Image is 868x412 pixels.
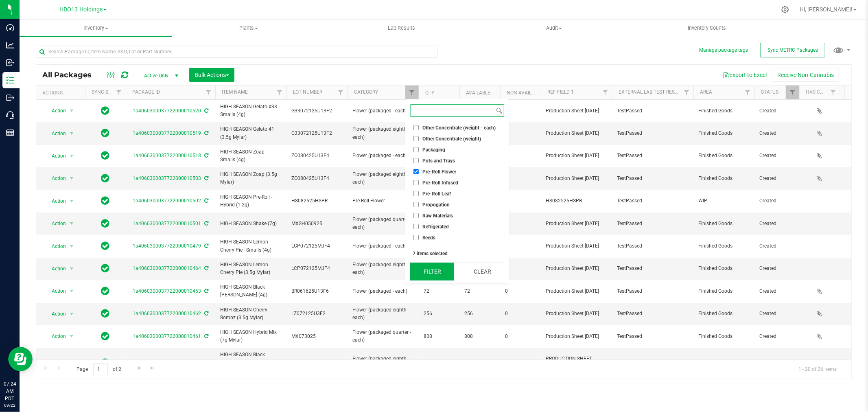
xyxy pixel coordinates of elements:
span: HIGH SEASON Zoap (3.5g Mylar) [220,171,282,186]
a: Qty [425,90,434,96]
span: Flower (packaged - each) [352,107,414,115]
span: Created [759,220,794,228]
button: Clear [460,263,504,281]
span: In Sync [101,308,110,319]
span: Flower (packaged eighth - each) [352,306,414,322]
span: Production Sheet [DATE] [546,152,607,160]
span: WIP [698,197,750,205]
span: Sync from Compliance System [203,311,208,316]
a: Ref Field 1 [547,89,574,95]
span: Sync from Compliance System [203,221,208,226]
a: Lot Number [293,89,322,95]
button: Receive Non-Cannabis [772,68,839,82]
span: TestPassed [617,333,689,340]
a: Inventory Counts [630,20,783,37]
span: TestPassed [617,129,689,137]
span: 0 [505,265,536,272]
span: In Sync [101,263,110,274]
a: Category [354,89,378,95]
span: Created [759,310,794,318]
button: Sync METRC Packages [760,43,825,57]
span: Finished Goods [698,129,750,137]
span: G33072125U13F2 [291,107,343,115]
span: 0 [505,220,536,228]
span: Finished Goods [698,107,750,115]
button: Export to Excel [717,68,772,82]
button: Filter [410,263,454,281]
span: Packaging [422,147,445,152]
span: select [67,331,77,342]
span: TestPassed [617,242,689,250]
input: Pre-Roll Flower [413,169,419,174]
span: TestPassed [617,152,689,160]
span: Sync METRC Packages [767,47,818,53]
span: 0 [505,287,536,295]
span: Production Sheet [DATE] [546,310,607,318]
div: Manage settings [780,6,790,13]
span: Action [44,263,66,274]
input: Pre-Roll Leaf [413,191,419,196]
span: 72 [424,287,455,295]
input: 1 [93,363,108,376]
a: Status [761,89,778,95]
span: Pre-Roll Leaf [422,191,451,196]
a: Filter [273,85,286,99]
span: In Sync [101,240,110,252]
span: Production Sheet [DATE] [546,287,607,295]
span: In Sync [101,105,110,116]
span: LCP072125MJF4 [291,265,343,272]
input: Packaging [413,147,419,152]
span: TestPassed [617,107,689,115]
a: Filter [741,85,754,99]
a: 1a4060300037722000010518 [133,153,201,158]
a: 1a4060300037722000010520 [133,108,201,114]
span: In Sync [101,331,110,342]
span: Flower (packaged eighth - each) [352,171,414,186]
div: Actions [42,90,82,96]
a: 1a4060300037722000010503 [133,175,201,181]
span: Lab Results [377,24,426,32]
span: 0 [505,242,536,250]
span: Page of 2 [70,363,128,376]
span: Pre-Roll Infused [422,180,458,185]
input: Seeds [413,235,419,240]
span: Finished Goods [698,152,750,160]
span: LCP072125MJF4 [291,242,343,250]
span: G33072125U13F2 [291,129,343,137]
span: MXSH050925 [291,220,343,228]
span: Finished Goods [698,265,750,272]
span: 0 [505,310,536,318]
inline-svg: Dashboard [6,24,14,32]
span: select [67,218,77,229]
a: Sync Status [92,89,123,95]
span: Flower (packaged quarter - each) [352,216,414,231]
a: Go to the last page [146,363,158,374]
span: Finished Goods [698,333,750,340]
a: 1a4060300037722000010502 [133,198,201,204]
span: Production Sheet [DATE] [546,220,607,228]
span: 808 [424,333,455,340]
span: Created [759,287,794,295]
span: Finished Goods [698,287,750,295]
inline-svg: Call Center [6,111,14,119]
a: 1a4060300037722000010501 [133,221,201,226]
span: HIGH SEASON Hybrid Mix (7g Mylar) [220,329,282,344]
a: Filter [334,85,348,99]
span: HIGH SEASON Shake (7g) [220,220,282,228]
span: Action [44,241,66,252]
span: 0 [505,175,536,182]
button: Manage package tags [699,47,748,54]
span: TestPassed [617,265,689,272]
a: Filter [202,85,215,99]
span: HIGH SEASON Lemon Cherry Pie (3.5g Mylar) [220,261,282,276]
input: Search [411,105,494,116]
span: In Sync [101,173,110,184]
span: Finished Goods [698,220,750,228]
span: HIGH SEASON Zoap - Smalls (4g) [220,148,282,164]
span: Flower (packaged - each) [352,287,414,295]
a: Available [466,90,490,96]
div: 7 items selected [413,251,502,256]
span: MX073025 [291,333,343,340]
span: select [67,173,77,184]
span: 808 [464,333,495,340]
